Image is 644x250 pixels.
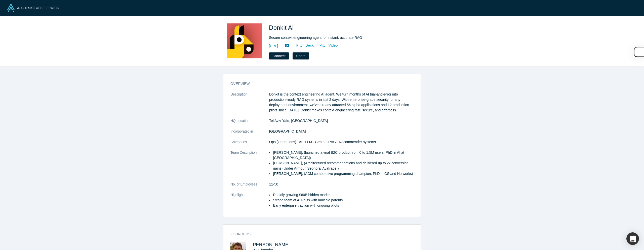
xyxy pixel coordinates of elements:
li: Early enterpise traction with ongoing pilots [273,203,414,208]
li: Rapidly growing $60B hidden market; [273,192,414,198]
h3: overview [230,81,407,86]
a: [PERSON_NAME] [252,242,290,247]
li: [PERSON_NAME], (Architectured recommendations and delivered up to 2x conversion gains (Under Armo... [273,161,414,171]
dt: Description [230,92,269,118]
button: Share [293,52,309,59]
a: [URL] [269,43,278,49]
a: Pitch Deck [291,43,314,48]
dd: 11-50 [269,182,414,187]
dt: Categories [230,139,269,150]
dt: Incorporated in [230,129,269,139]
span: Donkit AI [269,24,296,31]
span: Ops (Operations) · AI · LLM · Gen ai · RAG · Recommender systems [269,140,376,144]
p: Donkit is the context engineering AI agent. We turn months of AI trial-and-error into production-... [269,92,414,113]
dt: HQ Location [230,118,269,129]
li: [PERSON_NAME], (ACM competetive programming champion, PhD in CS and Networks) [273,171,414,176]
li: [PERSON_NAME], (launched a viral B2C product from 0 to 1.5M users, PhD in AI at [GEOGRAPHIC_DATA]) [273,150,414,161]
dt: No. of Employees [230,182,269,192]
dd: [GEOGRAPHIC_DATA] [269,129,414,134]
img: Donkit AI's Logo [227,23,262,58]
dt: Team Description [230,150,269,182]
h3: Founders [230,232,407,237]
a: Pitch Video [314,43,338,48]
img: Alchemist Logo [7,4,59,12]
div: Secure context engineering agent for instant, accurate RAG [269,35,410,40]
dd: Tel Aviv-Yafo, [GEOGRAPHIC_DATA] [269,118,414,123]
li: Strong team of AI PhDs with multiple patents [273,198,414,203]
dt: Highlights [230,192,269,213]
button: Connect [269,52,289,59]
